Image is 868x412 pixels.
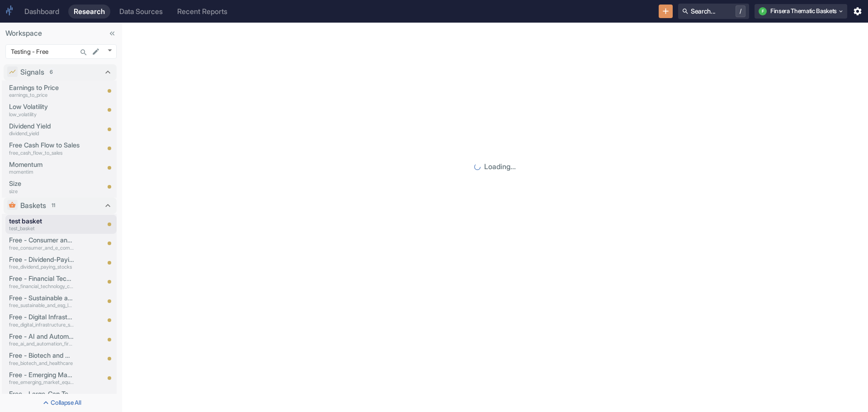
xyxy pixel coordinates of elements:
[9,160,99,170] p: Momentum
[24,7,59,16] div: Dashboard
[119,7,163,16] div: Data Sources
[9,225,74,232] p: test_basket
[659,5,673,19] button: New Resource
[9,188,99,195] p: size
[9,216,74,232] a: test baskettest_basket
[9,370,74,386] a: Free - Emerging Market Equitiesfree_emerging_market_equities
[172,5,233,19] a: Recent Reports
[9,389,74,399] p: Free - Large-Cap Tech Stocks
[9,293,74,303] p: Free - Sustainable and ESG Leaders
[9,255,74,265] p: Free - Dividend-Paying Stocks
[9,102,99,112] p: Low Volatility
[47,68,56,76] span: 6
[9,302,74,309] p: free_sustainable_and_esg_leaders
[9,350,74,360] p: Free - Biotech and Healthcare
[9,244,74,252] p: free_consumer_and_e_commerce_businesses
[9,283,74,290] p: free_financial_technology_companies
[9,379,74,386] p: free_emerging_market_equities
[20,67,44,78] p: Signals
[77,46,90,59] button: Search...
[20,200,46,211] p: Baskets
[177,7,227,16] div: Recent Reports
[9,121,99,131] p: Dividend Yield
[68,5,110,19] a: Research
[9,235,74,245] p: Free - Consumer and E-Commerce Businesses
[9,216,74,226] p: test basket
[9,350,74,367] a: Free - Biotech and Healthcarefree_biotech_and_healthcare
[19,5,65,19] a: Dashboard
[114,5,168,19] a: Data Sources
[9,160,99,176] a: Momentummomentim
[9,274,74,290] a: Free - Financial Technology Companiesfree_financial_technology_companies
[9,102,99,118] a: Low Volatilitylow_volatility
[4,198,117,214] div: Baskets11
[9,263,74,271] p: free_dividend_paying_stocks
[90,45,102,58] button: edit
[4,64,117,81] div: Signals6
[5,44,117,59] div: Testing - Free
[9,83,99,93] p: Earnings to Price
[484,161,516,172] p: Loading...
[9,140,99,150] p: Free Cash Flow to Sales
[9,140,99,156] a: Free Cash Flow to Salesfree_cash_flow_to_sales
[678,4,749,19] button: Search.../
[74,7,105,16] div: Research
[106,27,118,40] button: Collapse Sidebar
[5,28,117,39] p: Workspace
[9,331,74,348] a: Free - AI and Automation Firmsfree_ai_and_automation_firms
[9,274,74,284] p: Free - Financial Technology Companies
[9,235,74,251] a: Free - Consumer and E-Commerce Businessesfree_consumer_and_e_commerce_businesses
[9,149,99,157] p: free_cash_flow_to_sales
[9,255,74,271] a: Free - Dividend-Paying Stocksfree_dividend_paying_stocks
[9,340,74,348] p: free_ai_and_automation_firms
[9,321,74,329] p: free_digital_infrastructure_stocks
[9,360,74,367] p: free_biotech_and_healthcare
[9,179,99,195] a: Sizesize
[9,83,99,99] a: Earnings to Priceearnings_to_price
[9,389,74,405] a: Free - Large-Cap Tech Stocksfree_large_cap_tech_stocks
[9,293,74,309] a: Free - Sustainable and ESG Leadersfree_sustainable_and_esg_leaders
[9,312,74,328] a: Free - Digital Infrastructure Stocksfree_digital_infrastructure_stocks
[9,91,99,99] p: earnings_to_price
[2,396,120,410] button: Collapse All
[9,331,74,341] p: Free - AI and Automation Firms
[9,312,74,322] p: Free - Digital Infrastructure Stocks
[9,121,99,137] a: Dividend Yielddividend_yield
[9,179,99,189] p: Size
[759,7,767,15] div: F
[9,111,99,118] p: low_volatility
[9,370,74,380] p: Free - Emerging Market Equities
[48,202,58,209] span: 11
[9,130,99,137] p: dividend_yield
[9,168,99,176] p: momentim
[755,4,847,19] button: FFinsera Thematic Baskets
